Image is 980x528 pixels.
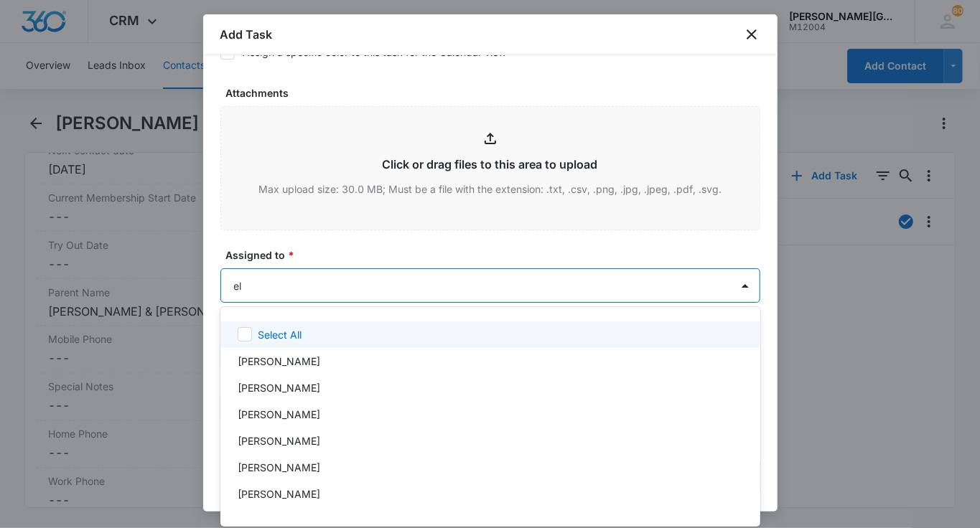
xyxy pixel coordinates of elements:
p: [PERSON_NAME] [238,460,320,475]
p: [PERSON_NAME] [238,407,320,422]
p: [PERSON_NAME] [238,380,320,395]
p: [PERSON_NAME] [238,354,320,369]
p: [PERSON_NAME] [238,513,320,528]
p: [PERSON_NAME] [238,433,320,448]
p: Select All [258,327,302,342]
p: [PERSON_NAME] [238,486,320,501]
